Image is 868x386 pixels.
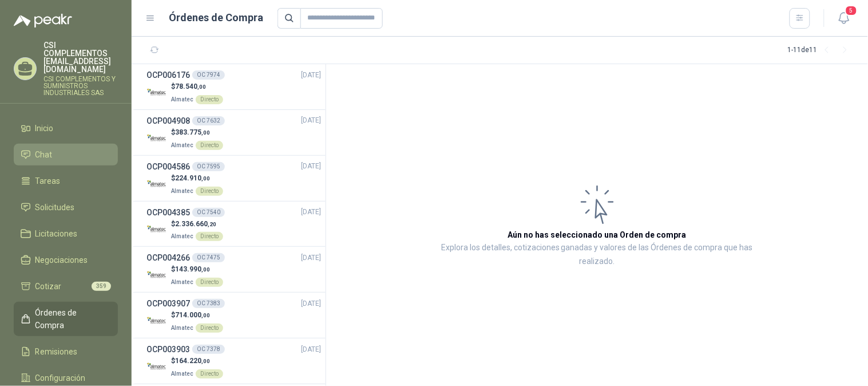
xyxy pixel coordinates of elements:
p: $ [171,264,223,275]
button: 5 [834,8,854,29]
img: Company Logo [146,175,167,195]
img: Logo peakr [14,14,72,27]
a: OCP003903OC 7378[DATE] Company Logo$164.220,00AlmatecDirecto [146,343,321,379]
h3: OCP003903 [146,343,190,356]
span: ,00 [201,175,210,182]
span: ,00 [201,358,210,364]
a: Remisiones [14,341,118,363]
a: Cotizar359 [14,275,118,297]
p: $ [171,173,223,184]
div: OC 7475 [192,253,225,262]
span: Inicio [35,122,54,135]
img: Company Logo [146,220,167,240]
p: Explora los detalles, cotizaciones ganadas y valores de las Órdenes de compra que has realizado. [441,241,754,269]
h3: OCP004266 [146,251,190,264]
a: OCP004385OC 7540[DATE] Company Logo$2.336.660,20AlmatecDirecto [146,206,321,242]
span: Almatec [171,96,193,103]
span: Almatec [171,142,193,148]
span: Órdenes de Compra [35,306,107,332]
h3: OCP004385 [146,206,190,219]
span: Chat [35,148,53,161]
span: 359 [92,282,111,291]
span: Almatec [171,279,193,285]
a: Tareas [14,170,118,192]
span: Almatec [171,325,193,331]
div: OC 7540 [192,208,225,217]
span: [DATE] [301,70,321,81]
span: 78.540 [175,82,206,90]
div: Directo [196,187,223,196]
img: Company Logo [146,83,167,103]
span: 224.910 [175,174,210,182]
a: Chat [14,144,118,166]
a: OCP004908OC 7632[DATE] Company Logo$383.775,00AlmatecDirecto [146,115,321,151]
span: [DATE] [301,298,321,309]
div: Directo [196,324,223,333]
a: OCP006176OC 7974[DATE] Company Logo$78.540,00AlmatecDirecto [146,69,321,105]
p: $ [171,81,223,92]
a: OCP004266OC 7475[DATE] Company Logo$143.990,00AlmatecDirecto [146,251,321,287]
p: CSI COMPLEMENTOS [EMAIL_ADDRESS][DOMAIN_NAME] [43,41,118,73]
span: 714.000 [175,311,210,319]
span: Almatec [171,233,193,239]
span: Tareas [35,175,61,187]
p: CSI COMPLEMENTOS Y SUMINISTROS INDUSTRIALES SAS [43,76,118,96]
span: 2.336.660 [175,220,216,228]
span: [DATE] [301,161,321,172]
span: Configuración [35,372,86,384]
p: $ [171,356,223,367]
span: [DATE] [301,253,321,263]
a: Negociaciones [14,249,118,271]
div: Directo [196,141,223,150]
span: ,00 [197,84,206,90]
div: OC 7378 [192,345,225,354]
span: ,00 [201,129,210,136]
div: Directo [196,369,223,379]
img: Company Logo [146,357,167,377]
span: 164.220 [175,357,210,365]
h3: OCP006176 [146,69,190,81]
span: 383.775 [175,128,210,136]
span: ,00 [201,312,210,318]
h3: Aún no has seleccionado una Orden de compra [508,229,687,241]
a: OCP004586OC 7595[DATE] Company Logo$224.910,00AlmatecDirecto [146,160,321,196]
span: Solicitudes [35,201,75,214]
a: Licitaciones [14,223,118,245]
div: Directo [196,232,223,241]
span: Remisiones [35,345,78,358]
span: [DATE] [301,344,321,355]
span: 5 [845,5,858,16]
span: Almatec [171,188,193,194]
span: Licitaciones [35,227,78,240]
div: OC 7632 [192,116,225,125]
p: $ [171,219,223,230]
div: 1 - 11 de 11 [788,41,854,60]
p: $ [171,310,223,321]
div: Directo [196,95,223,104]
a: Órdenes de Compra [14,302,118,336]
span: ,00 [201,266,210,273]
p: $ [171,127,223,138]
span: 143.990 [175,265,210,273]
span: ,20 [208,221,216,227]
div: OC 7595 [192,162,225,171]
a: OCP003907OC 7383[DATE] Company Logo$714.000,00AlmatecDirecto [146,297,321,333]
a: Inicio [14,117,118,139]
span: Negociaciones [35,254,88,266]
span: [DATE] [301,207,321,218]
span: Cotizar [35,280,62,293]
a: Solicitudes [14,196,118,218]
h3: OCP004908 [146,115,190,127]
div: Directo [196,278,223,287]
h3: OCP004586 [146,160,190,173]
span: Almatec [171,371,193,377]
div: OC 7974 [192,70,225,80]
img: Company Logo [146,312,167,332]
h1: Órdenes de Compra [169,10,264,26]
div: OC 7383 [192,299,225,308]
img: Company Logo [146,266,167,286]
h3: OCP003907 [146,297,190,310]
img: Company Logo [146,129,167,149]
span: [DATE] [301,115,321,126]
